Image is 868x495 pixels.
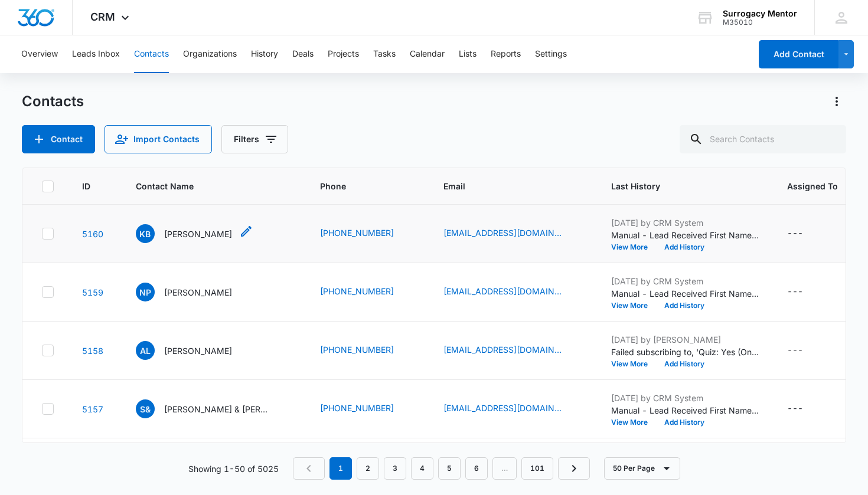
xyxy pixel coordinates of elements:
p: [PERSON_NAME] [164,345,232,357]
p: [PERSON_NAME] & [PERSON_NAME] [164,403,270,415]
a: Page 101 [521,457,553,480]
p: [DATE] by CRM System [611,392,759,404]
div: --- [787,227,803,241]
div: Contact Name - Ash lee Holland - Select to Edit Field [136,341,253,360]
button: Import Contacts [105,125,212,153]
div: account name [723,9,797,18]
a: Page 5 [438,457,461,480]
button: Add History [656,360,713,368]
button: Tasks [373,35,396,73]
p: [DATE] by [PERSON_NAME] [611,333,759,346]
span: Al [136,341,155,360]
button: Deals [292,35,314,73]
a: Navigate to contact details page for Ash lee Holland [82,346,103,356]
span: CRM [90,11,115,23]
div: Email - STACYSETTGAST@GMAIL.COM - Select to Edit Field [443,402,583,416]
div: Assigned To - - Select to Edit Field [787,227,824,241]
div: Assigned To - - Select to Edit Field [787,402,824,416]
nav: Pagination [293,457,590,480]
a: Page 6 [465,457,488,480]
a: [PHONE_NUMBER] [320,402,394,414]
h1: Contacts [22,93,84,110]
div: Assigned To - - Select to Edit Field [787,285,824,299]
p: [DATE] by CRM System [611,275,759,287]
button: Filters [221,125,288,153]
div: --- [787,343,803,358]
div: Phone - +1 (201) 258-4010 - Select to Edit Field [320,402,415,416]
span: KB [136,224,155,243]
button: View More [611,419,656,426]
div: Phone - +1 (828) 674-1956 - Select to Edit Field [320,343,415,358]
button: Projects [328,35,359,73]
p: Manual - Lead Received First Name: [PERSON_NAME] Last Name: [PERSON_NAME] Phone: [PHONE_NUMBER] E... [611,287,759,300]
div: --- [787,402,803,416]
span: S& [136,399,155,418]
div: Email - ashelee2010@yahoo.com - Select to Edit Field [443,343,583,358]
input: Search Contacts [680,125,846,153]
div: Email - chevellepalma@gmail.com - Select to Edit Field [443,285,583,299]
a: [EMAIL_ADDRESS][DOMAIN_NAME] [443,402,562,414]
div: Contact Name - Sean & Stacy Settgast - Select to Edit Field [136,399,292,418]
button: Add Contact [759,40,838,68]
a: [EMAIL_ADDRESS][DOMAIN_NAME] [443,285,562,297]
button: Lists [459,35,477,73]
button: Add Contact [22,125,95,153]
div: Phone - +1 (608) 693-2300 - Select to Edit Field [320,227,415,241]
p: Showing 1-50 of 5025 [188,463,279,475]
span: ID [82,180,90,192]
p: Failed subscribing to, 'Quiz: Yes (Ongoing) - recreated 7/15'. [611,346,759,358]
button: Add History [656,419,713,426]
span: Assigned To [787,180,838,192]
p: Manual - Lead Received First Name: [PERSON_NAME] &amp;amp; [PERSON_NAME] Last Name: [PERSON_NAME]... [611,404,759,417]
a: Page 4 [411,457,433,480]
a: Navigate to contact details page for Sean & Stacy Settgast [82,404,103,414]
button: View More [611,244,656,251]
a: Navigate to contact details page for Kerri Bagnall [82,229,103,239]
button: Overview [21,35,58,73]
a: [PHONE_NUMBER] [320,227,394,239]
button: 50 Per Page [604,457,680,480]
button: Reports [491,35,521,73]
p: Manual - Lead Received First Name: [PERSON_NAME] Last Name: [PERSON_NAME] Phone: [PHONE_NUMBER] E... [611,229,759,241]
div: Phone - +1 (602) 578-6974 - Select to Edit Field [320,285,415,299]
button: Add History [656,302,713,309]
button: History [251,35,278,73]
span: Last History [611,180,742,192]
a: [PHONE_NUMBER] [320,343,394,356]
span: Email [443,180,566,192]
span: Contact Name [136,180,275,192]
a: [PHONE_NUMBER] [320,285,394,297]
button: Calendar [410,35,445,73]
span: NP [136,283,155,301]
p: [DATE] by CRM System [611,217,759,229]
em: 1 [329,457,352,480]
button: Actions [827,92,846,111]
div: account id [723,18,797,27]
span: Phone [320,180,398,192]
button: Settings [535,35,567,73]
button: View More [611,302,656,309]
a: Page 3 [384,457,406,480]
a: [EMAIL_ADDRESS][DOMAIN_NAME] [443,343,562,356]
a: Navigate to contact details page for Nicole Palma [82,287,103,297]
a: Page 2 [357,457,379,480]
a: [EMAIL_ADDRESS][DOMAIN_NAME] [443,227,562,239]
a: Next Page [558,457,590,480]
button: Add History [656,244,713,251]
div: Email - kerririemer022@gmail.com - Select to Edit Field [443,227,583,241]
div: Assigned To - - Select to Edit Field [787,343,824,358]
button: Contacts [134,35,169,73]
p: [PERSON_NAME] [164,228,232,240]
div: Contact Name - Nicole Palma - Select to Edit Field [136,283,253,301]
div: Contact Name - Kerri Bagnall - Select to Edit Field [136,224,253,243]
button: Organizations [183,35,237,73]
div: --- [787,285,803,299]
p: [PERSON_NAME] [164,286,232,299]
button: Leads Inbox [72,35,120,73]
button: View More [611,360,656,368]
